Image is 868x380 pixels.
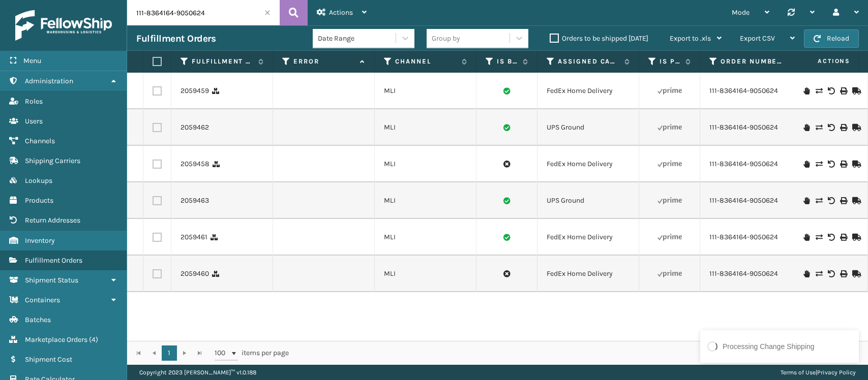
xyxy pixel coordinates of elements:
i: Change shipping [816,87,822,94]
span: 100 [215,348,230,358]
td: MLI [375,109,476,146]
td: MLI [375,219,476,256]
i: On Hold [803,197,810,204]
a: 1 [162,345,177,361]
i: Change shipping [816,234,822,241]
span: Channels [25,137,55,145]
p: Copyright 2023 [PERSON_NAME]™ v 1.0.188 [139,365,256,380]
i: Print Label [840,124,846,131]
i: Print Label [840,197,846,204]
span: Marketplace Orders [25,335,87,344]
i: Void Label [828,161,834,168]
span: Export CSV [740,34,775,43]
span: Roles [25,97,43,106]
i: Void Label [828,197,834,204]
i: Change shipping [816,161,822,168]
span: Administration [25,77,73,85]
a: 2059463 [181,196,209,206]
i: Print Label [840,161,846,168]
i: Mark as Shipped [852,124,858,131]
span: Batches [25,315,51,324]
td: MLI [375,182,476,219]
span: Menu [23,56,41,65]
td: FedEx Home Delivery [537,73,639,109]
div: Processing Change Shipping [723,341,815,352]
a: 2059458 [181,159,209,169]
i: Print Label [840,234,846,241]
i: Change shipping [816,124,822,131]
span: Shipping Carriers [25,156,80,165]
span: Inventory [25,236,55,245]
label: Is Buy Shipping [497,57,518,66]
label: Orders to be shipped [DATE] [550,34,648,43]
i: On Hold [803,270,810,277]
a: 2059462 [181,122,209,133]
label: Channel [395,57,457,66]
label: Error [293,57,355,66]
td: MLI [375,73,476,109]
a: 111-8364164-9050624 [709,122,778,133]
span: Containers [25,296,60,304]
span: Shipment Status [25,276,78,284]
td: MLI [375,146,476,182]
a: 111-8364164-9050624 [709,269,778,279]
span: Fulfillment Orders [25,256,82,265]
a: 111-8364164-9050624 [709,196,778,206]
label: Assigned Carrier Service [558,57,619,66]
i: Void Label [828,234,834,241]
div: Group by [432,33,460,44]
i: On Hold [803,87,810,94]
i: Mark as Shipped [852,197,858,204]
i: On Hold [803,234,810,241]
a: 111-8364164-9050624 [709,159,778,169]
span: ( 4 ) [89,335,98,344]
label: Is Prime [660,57,680,66]
span: Users [25,117,43,125]
label: Order Number [721,57,782,66]
a: 2059461 [181,232,207,242]
h3: Fulfillment Orders [136,33,216,45]
i: Change shipping [816,197,822,204]
i: Void Label [828,270,834,277]
a: 2059460 [181,269,209,279]
img: logo [15,10,112,41]
a: 2059459 [181,86,209,96]
td: FedEx Home Delivery [537,219,639,256]
td: UPS Ground [537,182,639,219]
i: Void Label [828,87,834,94]
span: Export to .xls [670,34,711,43]
span: Shipment Cost [25,355,72,364]
span: Actions [329,8,353,17]
span: Return Addresses [25,216,80,225]
a: 111-8364164-9050624 [709,86,778,96]
td: FedEx Home Delivery [537,256,639,292]
div: Date Range [318,33,397,44]
span: items per page [215,345,289,361]
label: Fulfillment Order Id [192,57,253,66]
i: Mark as Shipped [852,270,858,277]
i: Void Label [828,124,834,131]
td: FedEx Home Delivery [537,146,639,182]
i: On Hold [803,161,810,168]
button: Reload [804,29,859,48]
i: Print Label [840,87,846,94]
span: Mode [732,8,750,17]
td: MLI [375,256,476,292]
div: 1 - 6 of 6 items [303,348,857,358]
span: Lookups [25,176,52,185]
i: Change shipping [816,270,822,277]
i: Print Label [840,270,846,277]
a: 111-8364164-9050624 [709,232,778,242]
td: UPS Ground [537,109,639,146]
i: Mark as Shipped [852,87,858,94]
i: Mark as Shipped [852,161,858,168]
i: On Hold [803,124,810,131]
span: Actions [786,53,856,70]
i: Mark as Shipped [852,234,858,241]
span: Products [25,196,53,205]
